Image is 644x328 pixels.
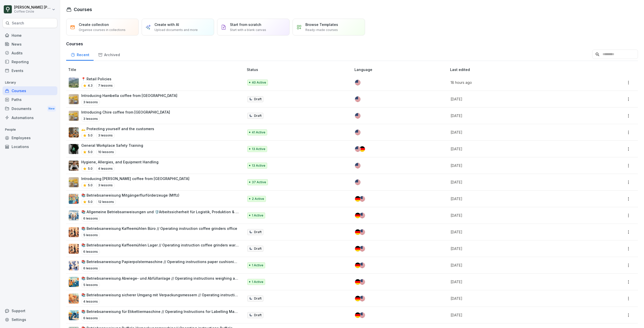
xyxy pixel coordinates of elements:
img: de.svg [355,263,360,268]
p: General Workplace Safety Training [81,143,143,148]
a: Locations [3,142,57,151]
p: 6 lessons [81,315,100,321]
p: [DATE] [451,196,584,201]
p: Last edited [450,67,590,72]
p: [DATE] [451,263,584,268]
p: Draft [254,313,262,317]
div: Recent [66,48,94,61]
img: us.svg [359,229,365,235]
p: 3 lessons [81,116,100,122]
p: 📚 Betriebsanweisung Mitgängerflurförderzeuge (Mffz) [81,193,179,198]
p: Start with a blank canvas [230,28,266,32]
p: 3 lessons [81,99,100,105]
img: dk7x737xv5i545c4hvlzmvog.png [69,144,79,154]
img: de.svg [359,146,365,152]
p: Draft [254,97,262,101]
p: [DATE] [451,146,584,152]
img: us.svg [359,213,365,218]
p: 6 lessons [81,265,100,271]
p: Start from scratch [230,22,261,27]
p: 5 lessons [81,232,100,238]
img: h0queujannmuqzdi3tpb82py.png [69,194,79,204]
h1: Courses [74,6,92,13]
p: Create collection [79,22,109,27]
p: 7 lessons [96,83,115,89]
p: 5 lessons [81,282,100,288]
p: 40 Active [252,80,266,85]
p: [DATE] [451,213,584,218]
p: Coffee Circle [14,10,51,13]
img: us.svg [355,80,360,85]
p: [DATE] [451,179,584,185]
a: Home [3,31,57,40]
p: 5.0 [88,133,93,138]
p: 📚 Betriebsanweisung für Etikettiermaschine // Operating Instructions for Labelling Machine [81,309,239,314]
p: 6 lessons [81,249,100,255]
p: 1 Active [252,280,263,284]
img: b6bm8nlnb9e4a66i6kerosil.png [69,127,79,137]
p: 1 Active [252,213,263,218]
p: 📚 Betriebsanweisung Papierpolstermaschine // Operating instructions paper cushioning machine [81,259,239,264]
img: r4iv508g6r12c0i8kqe8gadw.png [69,78,79,88]
p: Draft [254,246,262,251]
p: 4.3 [88,83,93,88]
a: Employees [3,133,57,142]
p: 📚 Betriebsanweisung Abwiege- und Abfüllanlage // Operating instructions weighing and filling syst... [81,276,239,281]
div: Documents [3,104,57,113]
img: us.svg [355,130,360,135]
div: Support [3,306,57,315]
img: us.svg [359,196,365,202]
img: us.svg [359,279,365,285]
div: Events [3,66,57,75]
p: Browse Templates [305,22,338,27]
p: Introducing Chire coffee from [GEOGRAPHIC_DATA] [81,110,170,115]
p: 4 lessons [96,166,115,172]
img: dgqjoierlop7afwbaof655oy.png [69,111,79,121]
img: eqdbm3ke3gzkx7s2fw8bby4k.png [69,310,79,320]
img: bww9x9miqms8s9iphqwe3dqr.png [69,210,79,221]
img: dgqjoierlop7afwbaof655oy.png [69,94,79,104]
p: Organise courses in collections [79,28,126,32]
p: Search [12,21,24,26]
p: Language [354,67,448,72]
p: 3 lessons [96,182,115,188]
p: 📚 Betriebsanweisung Kaffeemühlen Lager // Operating instruction coffee grinders warehouse [81,242,239,248]
p: Create with AI [154,22,179,27]
a: Audits [3,49,57,57]
img: us.svg [359,246,365,251]
a: Courses [3,86,57,95]
p: 6 lessons [81,215,100,222]
img: us.svg [355,96,360,102]
div: Reporting [3,57,57,66]
a: Archived [94,48,124,61]
img: de.svg [355,229,360,235]
p: Draft [254,114,262,118]
p: 📚 Betriebsanweisung Kaffeemühlen Büro // Operating instruction coffee grinders office [81,226,237,231]
p: 2 Active [252,197,264,201]
p: Ready-made courses [305,28,338,32]
p: 13 Active [252,163,265,168]
p: 18 hours ago [451,80,584,85]
img: dgqjoierlop7afwbaof655oy.png [69,177,79,187]
p: Introducing Hambella coffee from [GEOGRAPHIC_DATA] [81,93,177,98]
img: us.svg [359,296,365,301]
p: 📚 Allgemeine Betriebsanweisungen und 🛡️Arbeitssicherheit für Logistik, Produktion & Rösterei// 📚 ... [81,209,239,214]
p: Library [3,79,57,87]
p: [DATE] [451,279,584,284]
a: News [3,40,57,49]
p: 12 lessons [96,199,116,205]
p: 🫴 Protecting yourself and the customers [81,126,154,131]
img: y4pgqrhik4sm80heqjkv4feh.png [69,277,79,287]
p: Draft [254,296,262,301]
img: us.svg [355,146,360,152]
p: Draft [254,230,262,234]
p: 5.0 [88,166,93,171]
img: us.svg [355,113,360,119]
img: us.svg [355,179,360,185]
p: 13 Active [252,147,265,151]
